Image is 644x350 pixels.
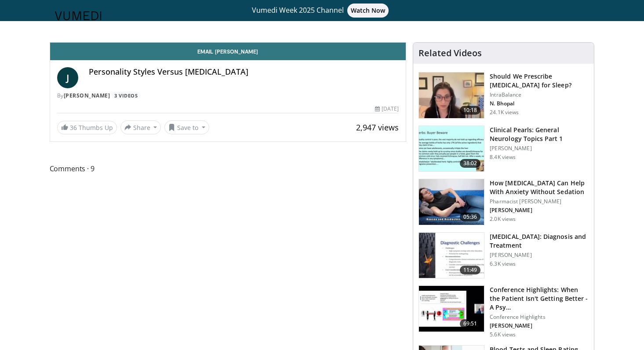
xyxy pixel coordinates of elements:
[490,331,516,338] p: 5.6K views
[490,260,516,267] p: 6.3K views
[490,216,516,223] p: 2.0K views
[460,159,481,168] span: 38:02
[418,285,589,338] a: 69:51 Conference Highlights: When the Patient Isn't Getting Better - A Psy… Conference Highlights...
[490,198,589,205] p: Pharmacist [PERSON_NAME]
[418,72,589,119] a: 10:18 Should We Prescribe [MEDICAL_DATA] for Sleep? IntraBalance N. Bhopal 24.1K views
[490,154,516,161] p: 8.4K views
[490,72,589,90] h3: Should We Prescribe [MEDICAL_DATA] for Sleep?
[460,319,481,328] span: 69:51
[490,145,589,152] p: [PERSON_NAME]
[50,43,406,60] a: Email [PERSON_NAME]
[490,126,589,143] h3: Clinical Pearls: General Neurology Topics Part 1
[57,92,399,100] div: By
[490,314,589,321] p: Conference Highlights
[55,11,102,20] img: VuMedi Logo
[460,266,481,274] span: 11:49
[490,252,589,259] p: [PERSON_NAME]
[419,179,484,225] img: 7bfe4765-2bdb-4a7e-8d24-83e30517bd33.150x105_q85_crop-smart_upscale.jpg
[375,105,399,113] div: [DATE]
[89,67,399,77] h4: Personality Styles Versus [MEDICAL_DATA]
[356,122,399,133] span: 2,947 views
[490,207,589,214] p: Michael Brown
[419,126,484,172] img: 91ec4e47-6cc3-4d45-a77d-be3eb23d61cb.150x105_q85_crop-smart_upscale.jpg
[490,232,589,250] h3: [MEDICAL_DATA]: Diagnosis and Treatment
[419,286,484,332] img: 4362ec9e-0993-4580-bfd4-8e18d57e1d49.150x105_q85_crop-smart_upscale.jpg
[418,48,482,58] h4: Related Videos
[490,179,589,196] h3: How [MEDICAL_DATA] Can Help With Anxiety Without Sedation
[460,213,481,221] span: 05:36
[490,285,589,312] h3: Conference Highlights: When the Patient Isn't Getting Better - A Psychodynamic Perspective on the...
[490,91,589,98] p: IntraBalance
[57,121,117,134] a: 36 Thumbs Up
[112,92,141,99] a: 3 Videos
[64,92,110,99] a: [PERSON_NAME]
[490,109,519,116] p: 24.1K views
[50,163,407,174] span: Comments 9
[418,126,589,172] a: 38:02 Clinical Pearls: General Neurology Topics Part 1 [PERSON_NAME] 8.4K views
[418,179,589,225] a: 05:36 How [MEDICAL_DATA] Can Help With Anxiety Without Sedation Pharmacist [PERSON_NAME] [PERSON_...
[490,322,589,329] p: Eric Plakun
[70,123,77,132] span: 36
[460,106,481,115] span: 10:18
[419,72,484,118] img: f7087805-6d6d-4f4e-b7c8-917543aa9d8d.150x105_q85_crop-smart_upscale.jpg
[57,67,78,88] a: J
[490,100,589,107] p: Nishi Bhopal
[120,120,161,134] button: Share
[164,120,209,134] button: Save to
[419,233,484,278] img: 6e0bc43b-d42b-409a-85fd-0f454729f2ca.150x105_q85_crop-smart_upscale.jpg
[418,232,589,279] a: 11:49 [MEDICAL_DATA]: Diagnosis and Treatment [PERSON_NAME] 6.3K views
